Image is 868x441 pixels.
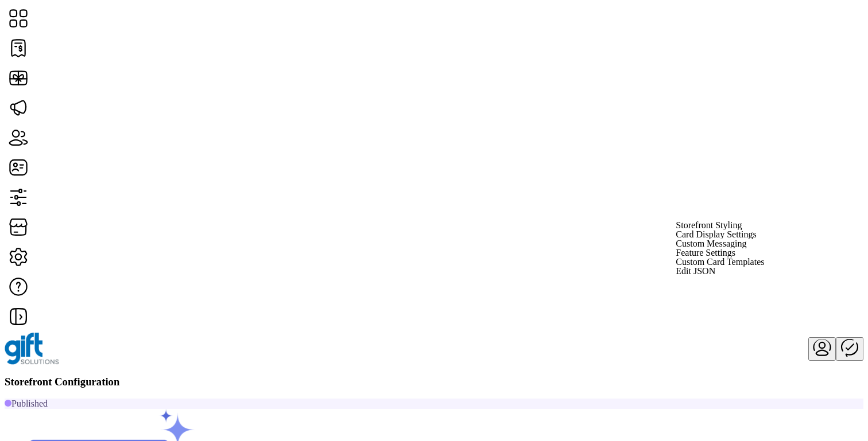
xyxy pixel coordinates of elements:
[5,333,59,365] img: logo
[676,248,735,257] span: Feature Settings
[676,267,802,276] li: Edit JSON
[676,221,742,230] span: Storefront Styling
[676,230,756,239] span: Card Display Settings
[676,239,746,248] span: Custom Messaging
[676,239,802,248] li: Custom Messaging
[11,399,48,408] span: Published
[5,376,863,388] h3: Storefront Configuration
[676,267,715,276] span: Edit JSON
[836,337,863,361] button: Publisher Panel
[676,257,764,267] span: Custom Card Templates
[808,337,836,361] button: menu
[676,230,802,239] li: Card Display Settings
[676,221,802,230] li: Storefront Styling
[676,257,802,267] li: Custom Card Templates
[676,248,802,257] li: Feature Settings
